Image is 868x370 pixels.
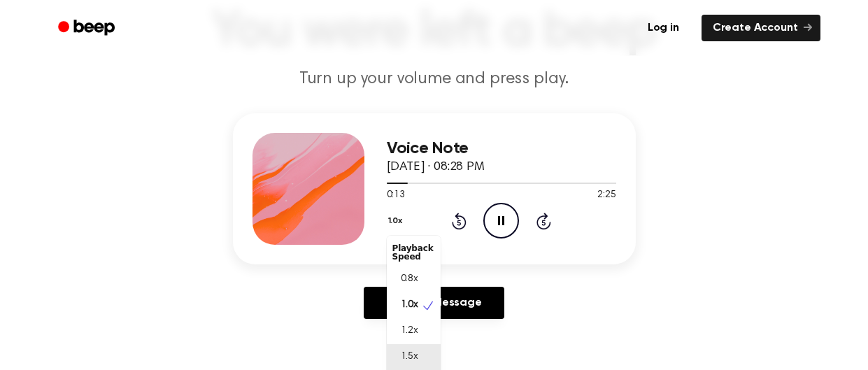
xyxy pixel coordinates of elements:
span: 1.2x [401,324,418,339]
div: Playback Speed [387,239,441,266]
span: 1.5x [401,350,418,364]
button: 1.0x [387,209,408,233]
span: 1.0x [401,298,418,313]
span: 0.8x [401,272,418,287]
